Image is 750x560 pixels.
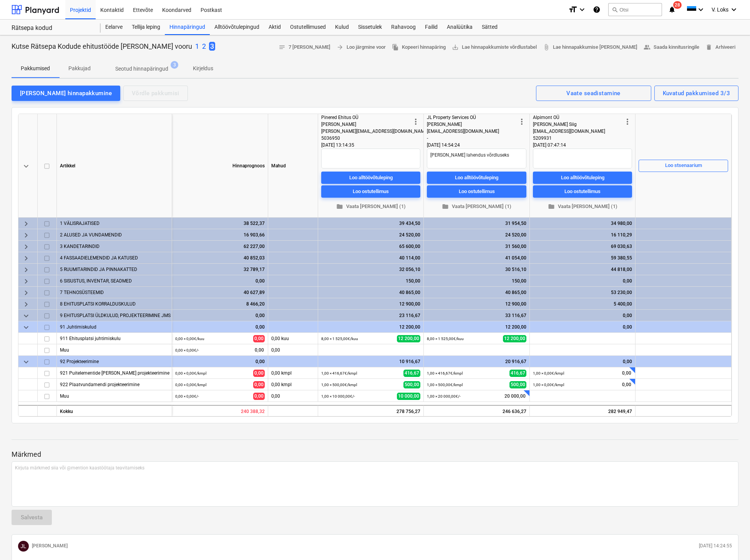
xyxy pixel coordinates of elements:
[533,114,623,121] div: Alpimont OÜ
[509,370,526,377] span: 416,67
[321,218,420,229] div: 39 434,50
[175,394,199,398] small: 0,00 × 0,00€ / -
[477,20,502,35] div: Sätted
[459,187,495,196] div: Loo ostutellimus
[101,20,127,35] div: Eelarve
[321,129,428,134] span: [PERSON_NAME][EMAIL_ADDRESS][DOMAIN_NAME]
[253,393,265,400] span: 0,00
[427,383,463,387] small: 1,00 × 500,00€ / kmpl
[22,242,31,251] span: keyboard_arrow_right
[427,149,526,168] textarea: [PERSON_NAME] lahendus võrdluseks
[60,310,169,321] div: 9 EHITUSPLATSI ÜLDKULUD, PROJEKTEERIMINE JMS
[209,41,215,51] button: 3
[452,43,537,52] span: Lae hinnapakkumiste võrdlustabel
[702,41,738,53] button: Arhiveeri
[321,185,420,198] button: Loo ostutellimus
[264,20,285,35] div: Aktid
[427,129,499,134] span: [EMAIL_ADDRESS][DOMAIN_NAME]
[536,202,629,211] span: Vaata [PERSON_NAME] (1)
[533,135,623,142] div: 5209931
[321,114,411,121] div: Pinered Ehitus OÜ
[503,335,526,342] span: 12 200,00
[60,333,169,344] div: 911 Ehitusplatsi juhtimiskulu
[321,337,358,341] small: 8,00 × 1 525,00€ / kuu
[533,310,632,321] div: 0,00
[268,379,318,390] div: 0,00 kmpl
[533,356,632,367] div: 0,00
[60,379,169,390] div: 922 Plaatvundamendi projekteerimine
[175,310,265,321] div: 0,00
[22,219,31,228] span: keyboard_arrow_right
[175,383,206,387] small: 0,00 × 0,00€ / kmpl
[175,275,265,287] div: 0,00
[22,357,31,367] span: keyboard_arrow_down
[60,264,169,275] div: 5 RUUMITARINDID JA PINNAKATTED
[427,356,526,367] div: 20 916,67
[533,121,623,128] div: [PERSON_NAME] Siig
[60,298,169,309] div: 8 EHITUSPLATSI KORRALDUSKULUD
[455,173,498,182] div: Loo alltöövõtuleping
[533,321,632,333] div: 0,00
[608,3,662,16] button: Otsi
[60,321,169,332] div: 91 Juhtimiskulud
[324,202,417,211] span: Vaata [PERSON_NAME] (1)
[353,20,387,35] div: Sissetulek
[387,20,420,35] div: Rahavoog
[321,172,420,184] button: Loo alltöövõtuleping
[427,172,526,184] button: Loo alltöövõtuleping
[427,135,517,142] div: -
[12,450,738,459] p: Märkmed
[22,288,31,297] span: keyboard_arrow_right
[193,64,213,73] p: Kirjeldus
[20,88,112,98] div: [PERSON_NAME] hinnapakkumine
[577,5,587,14] i: keyboard_arrow_down
[334,41,389,53] button: Loo järgmine voor
[268,114,318,218] div: Mahud
[533,252,632,264] div: 59 380,55
[22,162,31,171] span: keyboard_arrow_down
[561,173,604,182] div: Loo alltöövõtuleping
[568,5,577,14] i: format_size
[420,20,442,35] a: Failid
[175,264,265,275] div: 32 789,17
[509,381,526,388] span: 500,00
[427,252,526,264] div: 41 054,00
[330,20,353,35] div: Kulud
[68,64,91,73] p: Pakkujad
[427,298,526,310] div: 12 900,00
[60,275,169,286] div: 6 SISUSTUS, INVENTAR, SEADMED
[12,86,120,101] button: [PERSON_NAME] hinnapakkumine
[543,44,550,51] span: attach_file
[427,275,526,287] div: 150,00
[165,20,210,35] a: Hinnapäringud
[639,159,728,172] button: Loo stsenaarium
[533,298,632,310] div: 5 400,00
[60,367,169,378] div: 921 Puitelementide ja katuse projekteerimine
[175,348,199,352] small: 0,00 × 0,00€ / -
[210,20,264,35] div: Alltöövõtulepingud
[195,41,199,51] button: 1
[533,264,632,275] div: 44 818,00
[654,86,738,101] button: Kuvatud pakkumised 3/3
[60,241,169,252] div: 3 KANDETARINDID
[353,187,389,196] div: Loo ostutellimus
[253,335,265,342] span: 0,00
[175,298,265,310] div: 8 466,20
[127,20,165,35] div: Tellija leping
[336,203,343,210] span: folder
[285,20,330,35] a: Ostutellimused
[268,367,318,379] div: 0,00 kmpl
[321,201,420,213] button: Vaata [PERSON_NAME] (1)
[22,300,31,309] span: keyboard_arrow_right
[665,161,702,170] div: Loo stsenaarium
[621,382,632,388] span: 0,00
[392,44,399,51] span: file_copy
[321,241,420,252] div: 65 600,00
[22,254,31,263] span: keyboard_arrow_right
[175,356,265,367] div: 0,00
[175,287,265,298] div: 40 627,89
[673,1,682,9] span: 28
[427,121,517,128] div: [PERSON_NAME]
